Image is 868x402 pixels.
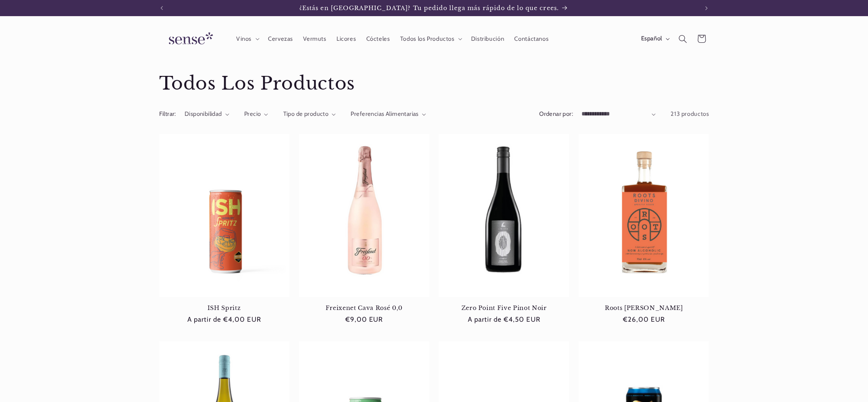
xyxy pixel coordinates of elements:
[336,35,356,43] span: Licores
[400,35,455,43] span: Todos los Productos
[244,110,268,119] summary: Precio
[283,110,329,117] span: Tipo de producto
[636,31,673,47] button: Español
[299,304,429,312] a: Freixenet Cava Rosé 0,0
[351,110,426,119] summary: Preferencias Alimentarias (0 seleccionado)
[539,110,573,117] label: Ordenar por:
[159,304,289,312] a: ISH Spritz
[439,304,569,312] a: Zero Point Five Pinot Noir
[159,110,176,119] h2: Filtrar:
[641,34,662,43] span: Español
[298,30,332,48] a: Vermuts
[156,24,223,54] a: Sense
[159,27,220,50] img: Sense
[509,30,554,48] a: Contáctanos
[514,35,548,43] span: Contáctanos
[579,304,709,312] a: Roots [PERSON_NAME]
[331,30,361,48] a: Licores
[231,30,263,48] summary: Vinos
[185,110,229,119] summary: Disponibilidad (0 seleccionado)
[299,4,559,12] span: ¿Estás en [GEOGRAPHIC_DATA]? Tu pedido llega más rápido de lo que crees.
[263,30,298,48] a: Cervezas
[236,35,251,43] span: Vinos
[244,110,261,117] span: Precio
[303,35,326,43] span: Vermuts
[351,110,419,117] span: Preferencias Alimentarias
[471,35,505,43] span: Distribución
[466,30,509,48] a: Distribución
[283,110,336,119] summary: Tipo de producto (0 seleccionado)
[185,110,222,117] span: Disponibilidad
[673,29,692,48] summary: Búsqueda
[159,72,709,95] h1: Todos Los Productos
[366,35,390,43] span: Cócteles
[671,110,709,117] span: 213 productos
[395,30,466,48] summary: Todos los Productos
[361,30,395,48] a: Cócteles
[268,35,293,43] span: Cervezas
